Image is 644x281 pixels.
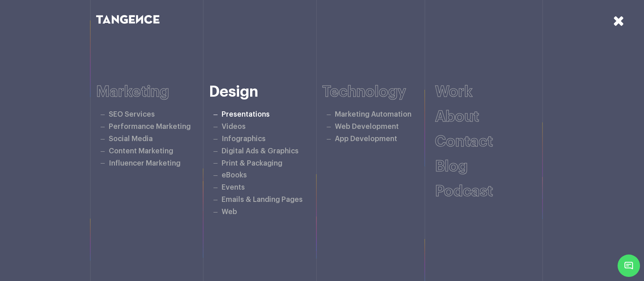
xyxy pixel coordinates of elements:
a: App Development [335,135,397,142]
a: Digital Ads & Graphics [222,148,299,155]
a: Blog [435,159,468,174]
h6: Marketing [96,84,209,100]
a: Web [222,208,237,215]
a: Infographics [222,135,266,142]
a: Influencer Marketing [109,160,180,167]
a: Events [222,184,245,191]
a: Print & Packaging [222,160,282,167]
a: Podcast [435,184,493,199]
a: Marketing Automation [335,111,411,118]
a: Contact [435,134,493,149]
a: Videos [222,123,246,130]
a: Emails & Landing Pages [222,196,303,203]
a: Performance Marketing [109,123,191,130]
span: Chat Widget [618,254,640,277]
h6: Technology [322,84,435,100]
h6: Design [209,84,322,100]
a: Social Media [109,135,153,142]
a: Work [435,84,473,100]
a: SEO Services [109,111,155,118]
a: Content Marketing [109,148,173,155]
a: About [435,109,479,124]
a: Web Development [335,123,399,130]
a: eBooks [222,172,247,179]
a: Presentations [222,111,270,118]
